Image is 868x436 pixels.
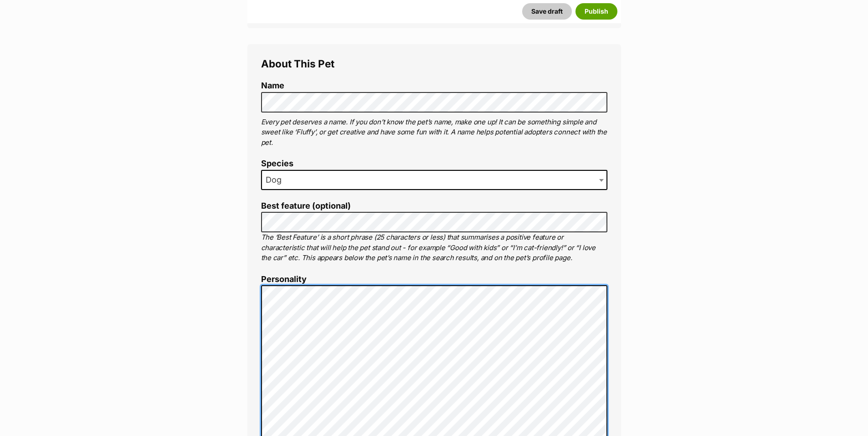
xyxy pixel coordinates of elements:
label: Species [261,159,607,169]
button: Publish [575,3,617,20]
span: About This Pet [261,57,334,70]
button: Save draft [522,3,572,20]
label: Name [261,81,607,91]
label: Personality [261,275,607,284]
p: The ‘Best Feature’ is a short phrase (25 characters or less) that summarises a positive feature o... [261,232,607,263]
span: Dog [262,174,291,186]
label: Best feature (optional) [261,201,607,211]
span: Dog [261,170,607,190]
p: Every pet deserves a name. If you don’t know the pet’s name, make one up! It can be something sim... [261,117,607,148]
